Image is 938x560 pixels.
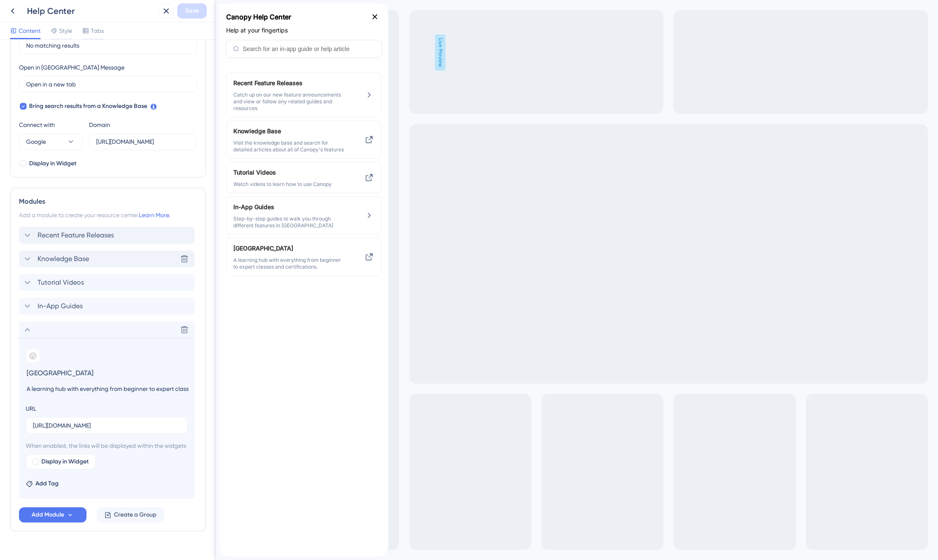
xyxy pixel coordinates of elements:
[38,277,84,288] span: Tutorial Videos
[27,5,155,17] div: Help Center
[59,26,72,36] span: Style
[14,199,127,209] span: In-App Guides
[14,253,127,267] span: A learning hub with everything from beginner to expert classes and certifications.
[26,137,46,147] span: Google
[23,42,155,49] input: Search for an in-app guide or help article
[14,136,127,150] span: Visit the knowledge base and search for detailed articles about all of Canopy's features
[33,421,181,430] input: your.website.com/path
[26,80,190,89] input: Open in a new tab
[19,274,197,291] div: Tutorial Videos
[26,441,188,451] span: When enabled, the links will be displayed within the widgets
[38,230,114,240] span: Recent Feature Releases
[19,197,197,207] div: Modules
[61,4,64,11] div: 3
[177,3,207,19] button: Save
[149,7,162,20] div: close resource center
[14,123,113,133] span: Knowledge Base
[26,404,36,414] div: URL
[96,137,189,146] input: help.userguiding.com
[19,2,56,12] span: Help Center
[14,88,127,108] span: Catch up on our new feature announcements and view or follow any related guides and resources
[38,301,83,311] span: In-App Guides
[14,164,127,184] div: Tutorial Videos
[185,6,199,16] span: Save
[7,24,68,30] span: Help at your fingertips
[32,510,64,520] span: Add Module
[19,26,41,36] span: Content
[7,7,72,20] span: Canopy Help Center
[14,164,113,174] span: Tutorial Videos
[26,383,189,395] input: Description
[29,159,76,169] span: Display in Widget
[19,250,197,267] div: Knowledge Base
[91,26,104,36] span: Tabs
[26,479,59,489] button: Add Tag
[14,240,127,267] div: Canopy University
[19,62,124,73] div: Open in [GEOGRAPHIC_DATA] Message
[219,35,230,70] span: Live Preview
[14,75,127,85] span: Recent Feature Releases
[26,366,189,380] input: Header
[89,120,110,130] div: Domain
[139,212,170,218] a: Learn More.
[19,298,197,315] div: In-App Guides
[97,507,164,522] button: Create a Group
[29,101,147,111] span: Bring search results from a Knowledge Base
[35,479,59,489] span: Add Tag
[41,457,89,467] span: Display in Widget
[26,41,190,50] input: No matching results
[14,123,127,150] div: Knowledge Base
[114,510,157,520] span: Create a Group
[14,240,113,250] span: [GEOGRAPHIC_DATA]
[19,133,82,150] button: Google
[19,212,139,218] span: Add a module to create your resource center.
[14,212,127,226] span: Step-by-step guides to walk you through different features in [GEOGRAPHIC_DATA]
[38,254,89,264] span: Knowledge Base
[19,507,87,522] button: Add Module
[14,199,127,226] div: In-App Guides
[19,227,197,244] div: Recent Feature Releases
[14,75,127,108] div: Recent Feature Releases
[14,178,127,184] span: Watch videos to learn how to use Canopy
[19,120,82,130] div: Connect with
